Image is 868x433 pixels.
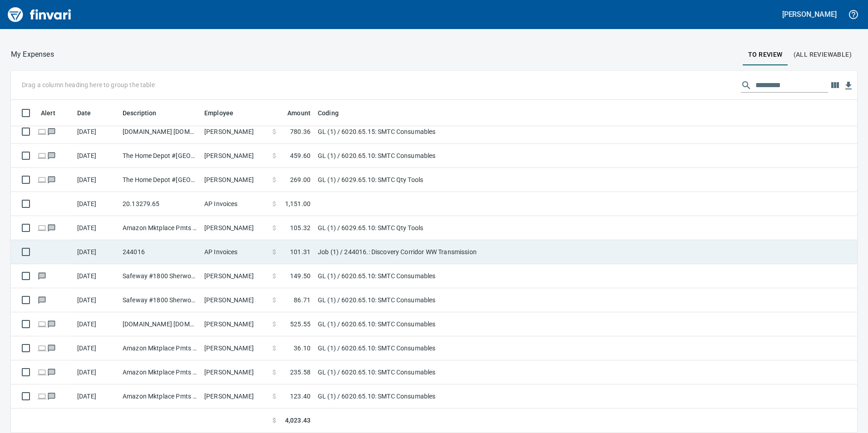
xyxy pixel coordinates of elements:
td: [DATE] [74,216,119,240]
span: Has messages [47,345,56,351]
span: 1,151.00 [285,199,311,208]
span: Has messages [37,297,47,303]
span: Date [77,108,91,118]
span: 105.32 [290,223,311,232]
span: 36.10 [294,344,311,353]
td: [DATE] [74,240,119,264]
td: [DATE] [74,192,119,216]
td: 20.13279.65 [119,192,201,216]
span: Has messages [47,225,56,231]
span: Has messages [47,369,56,375]
td: Amazon Mktplace Pmts [DOMAIN_NAME][URL] WA [119,216,201,240]
td: Job (1) / 244016.: Discovery Corridor WW Transmission [314,240,541,264]
td: [PERSON_NAME] [201,120,269,144]
td: [DATE] [74,288,119,312]
span: Amount [276,108,311,118]
span: $ [272,199,276,208]
td: [DOMAIN_NAME] [DOMAIN_NAME][URL] WA [119,312,201,336]
span: $ [272,175,276,184]
span: Alert [41,108,67,118]
span: Has messages [47,393,56,399]
td: [DATE] [74,312,119,336]
td: [PERSON_NAME] [201,384,269,408]
td: GL (1) / 6020.65.10: SMTC Consumables [314,312,541,336]
td: [DOMAIN_NAME] [DOMAIN_NAME][URL] WA [119,120,201,144]
span: 459.60 [290,151,311,160]
span: Has messages [47,153,56,158]
td: 244016 [119,240,201,264]
img: Finvari [5,4,74,25]
td: GL (1) / 6029.65.10: SMTC Qty Tools [314,168,541,192]
span: 235.58 [290,368,311,377]
td: [DATE] [74,144,119,168]
td: AP Invoices [201,192,269,216]
td: Amazon Mktplace Pmts [DOMAIN_NAME][URL] WA [119,336,201,360]
td: [DATE] [74,384,119,408]
td: [PERSON_NAME] [201,312,269,336]
span: Online transaction [37,128,47,134]
span: Online transaction [37,153,47,158]
span: Amount [287,108,311,118]
span: $ [272,151,276,160]
td: The Home Depot #[GEOGRAPHIC_DATA] [119,168,201,192]
td: The Home Depot #[GEOGRAPHIC_DATA] [119,144,201,168]
span: Alert [41,108,55,118]
td: [PERSON_NAME] [201,168,269,192]
nav: breadcrumb [11,49,54,60]
span: Has messages [47,128,56,134]
span: Has messages [47,321,56,327]
td: GL (1) / 6020.65.10: SMTC Consumables [314,288,541,312]
span: $ [272,127,276,136]
td: [PERSON_NAME] [201,360,269,384]
td: GL (1) / 6020.65.10: SMTC Consumables [314,384,541,408]
span: (All Reviewable) [794,49,852,60]
span: 123.40 [290,392,311,401]
td: [DATE] [74,120,119,144]
span: $ [272,223,276,232]
span: Coding [318,108,350,118]
span: Employee [204,108,233,118]
td: [DATE] [74,264,119,288]
span: $ [272,368,276,377]
span: Online transaction [37,393,47,399]
span: $ [272,295,276,305]
span: Description [123,108,157,118]
td: GL (1) / 6029.65.10: SMTC Qty Tools [314,216,541,240]
td: [PERSON_NAME] [201,144,269,168]
button: Download table [842,79,855,93]
td: GL (1) / 6020.65.10: SMTC Consumables [314,144,541,168]
button: Choose columns to display [828,79,842,92]
span: Online transaction [37,321,47,327]
td: [PERSON_NAME] [201,264,269,288]
td: GL (1) / 6020.65.10: SMTC Consumables [314,360,541,384]
span: $ [272,247,276,256]
span: Has messages [47,177,56,182]
span: 149.50 [290,271,311,280]
span: $ [272,344,276,353]
span: Online transaction [37,369,47,375]
span: Employee [204,108,245,118]
span: Online transaction [37,225,47,231]
span: $ [272,320,276,329]
td: GL (1) / 6020.65.10: SMTC Consumables [314,264,541,288]
span: Coding [318,108,339,118]
span: 269.00 [290,175,311,184]
span: $ [272,271,276,280]
span: 780.36 [290,127,311,136]
td: AP Invoices [201,240,269,264]
td: Amazon Mktplace Pmts [DOMAIN_NAME][URL] WA [119,384,201,408]
span: To Review [748,49,783,60]
span: 86.71 [294,295,311,305]
td: [PERSON_NAME] [201,336,269,360]
td: Safeway #1800 Sherwood OR [119,264,201,288]
span: Has messages [37,273,47,279]
span: 525.55 [290,320,311,329]
span: Online transaction [37,177,47,182]
p: My Expenses [11,49,54,60]
td: [PERSON_NAME] [201,288,269,312]
td: [PERSON_NAME] [201,216,269,240]
td: [DATE] [74,168,119,192]
button: [PERSON_NAME] [780,7,839,21]
span: $ [272,392,276,401]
